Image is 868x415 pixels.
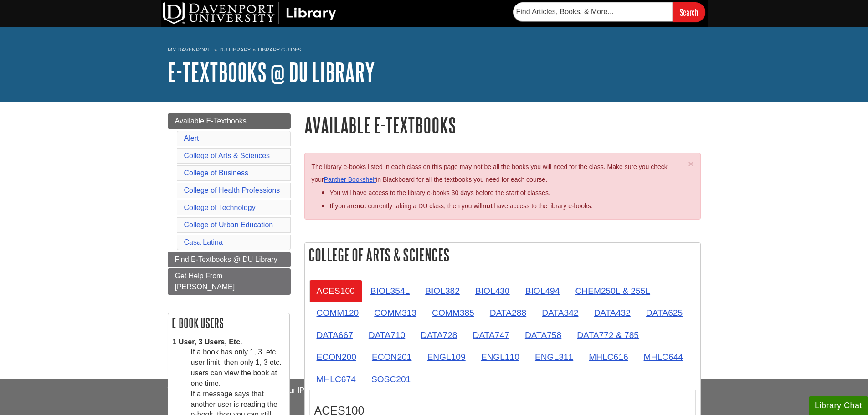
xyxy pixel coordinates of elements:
h1: Available E-Textbooks [304,113,701,137]
a: Library Guides [258,46,301,53]
a: DATA342 [534,302,586,324]
a: Available E-Textbooks [168,113,291,129]
a: BIOL494 [518,280,567,302]
a: College of Health Professions [184,186,280,194]
a: ENGL311 [528,346,580,368]
a: College of Business [184,169,248,177]
span: Available E-Textbooks [175,117,247,125]
a: Find E-Textbooks @ DU Library [168,252,291,267]
a: Casa Latina [184,238,223,246]
a: Panther Bookshelf [324,176,376,183]
span: Find E-Textbooks @ DU Library [175,256,277,263]
a: MHLC616 [581,346,635,368]
a: ACES100 [309,280,362,302]
a: BIOL382 [418,280,467,302]
h2: E-book Users [168,313,289,333]
a: DATA758 [518,324,569,346]
form: Searches DU Library's articles, books, and more [513,2,705,22]
a: ECON201 [365,346,419,368]
a: COMM313 [367,302,424,324]
a: ECON200 [309,346,364,368]
a: MHLC674 [309,368,363,390]
button: Close [688,159,693,169]
a: College of Technology [184,204,256,211]
img: DU Library [163,2,336,24]
a: Alert [184,134,199,142]
h2: College of Arts & Sciences [305,243,700,267]
strong: not [356,202,366,210]
a: COMM120 [309,302,366,324]
a: E-Textbooks @ DU Library [168,58,375,86]
input: Find Articles, Books, & More... [513,2,673,21]
a: SOSC201 [364,368,418,390]
a: DATA288 [483,302,534,324]
a: DATA667 [309,324,360,346]
a: CHEM250L & 255L [568,280,657,302]
span: If you are currently taking a DU class, then you will have access to the library e-books. [330,202,593,210]
a: DATA432 [586,302,637,324]
span: Get Help From [PERSON_NAME] [175,272,235,291]
span: The library e-books listed in each class on this page may not be all the books you will need for ... [312,163,668,184]
dt: 1 User, 3 Users, Etc. [173,337,285,348]
a: DATA772 & 785 [570,324,646,346]
a: DATA728 [413,324,464,346]
span: × [688,159,693,169]
a: BIOL354L [363,280,417,302]
a: ENGL109 [420,346,473,368]
a: College of Arts & Sciences [184,152,270,159]
u: not [483,202,493,210]
button: Library Chat [809,396,868,415]
a: College of Urban Education [184,221,273,229]
a: MHLC644 [637,346,690,368]
a: DATA747 [466,324,517,346]
a: BIOL430 [468,280,517,302]
a: DATA625 [639,302,690,324]
a: DU Library [219,46,251,53]
span: You will have access to the library e-books 30 days before the start of classes. [330,189,550,196]
input: Search [673,2,705,22]
a: My Davenport [168,46,210,54]
nav: breadcrumb [168,44,701,58]
a: Get Help From [PERSON_NAME] [168,268,291,295]
a: ENGL110 [474,346,527,368]
a: DATA710 [361,324,412,346]
a: COMM385 [425,302,482,324]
